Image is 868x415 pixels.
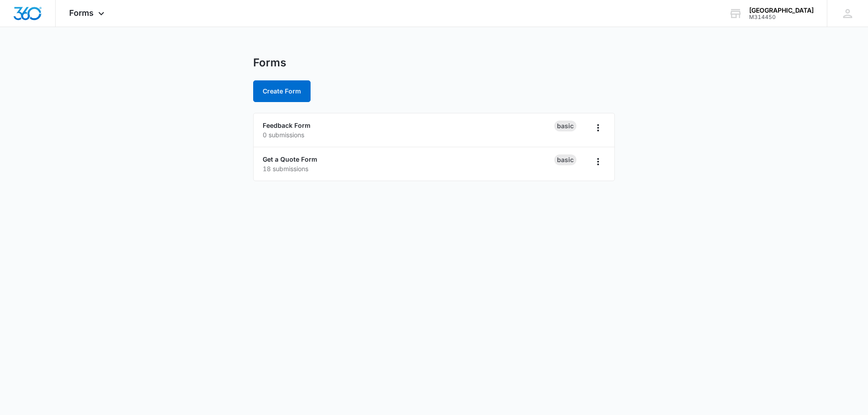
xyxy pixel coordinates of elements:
[263,164,554,173] p: 18 submissions
[263,130,554,140] p: 0 submissions
[253,80,311,102] button: Create Form
[554,121,576,131] div: Basic
[69,8,94,18] span: Forms
[554,154,576,165] div: Basic
[591,121,605,135] button: Overflow Menu
[749,14,814,20] div: account id
[749,7,814,14] div: account name
[263,121,311,129] a: Feedback Form
[263,155,317,163] a: Get a Quote Form
[253,56,286,70] h1: Forms
[591,154,605,169] button: Overflow Menu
